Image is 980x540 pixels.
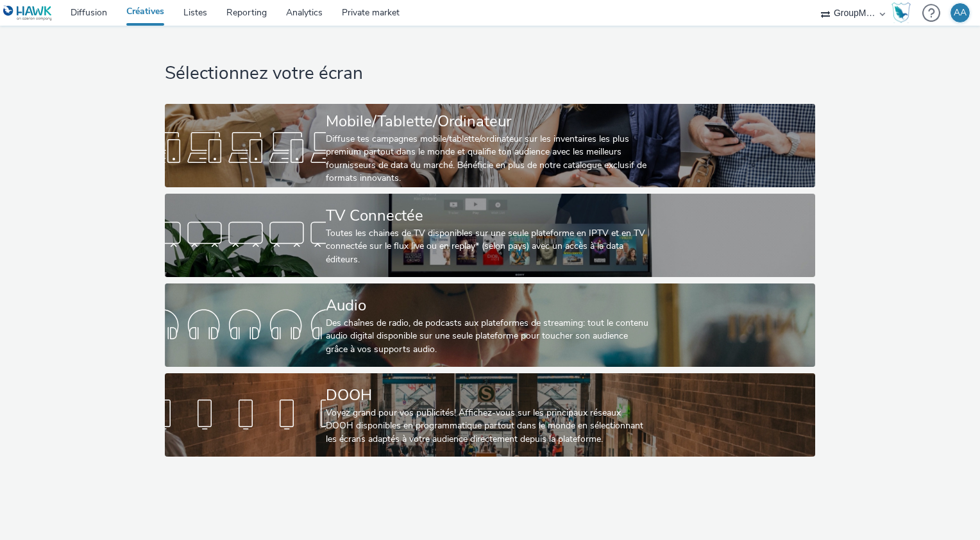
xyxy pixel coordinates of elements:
[326,205,648,227] div: TV Connectée
[326,384,648,407] div: DOOH
[165,283,815,367] a: AudioDes chaînes de radio, de podcasts aux plateformes de streaming: tout le contenu audio digita...
[326,294,648,317] div: Audio
[165,62,815,86] h1: Sélectionnez votre écran
[326,110,648,133] div: Mobile/Tablette/Ordinateur
[326,407,648,446] div: Voyez grand pour vos publicités! Affichez-vous sur les principaux réseaux DOOH disponibles en pro...
[165,194,815,277] a: TV ConnectéeToutes les chaines de TV disponibles sur une seule plateforme en IPTV et en TV connec...
[891,3,911,23] img: Hawk Academy
[326,133,648,185] div: Diffuse tes campagnes mobile/tablette/ordinateur sur les inventaires les plus premium partout dan...
[326,227,648,266] div: Toutes les chaines de TV disponibles sur une seule plateforme en IPTV et en TV connectée sur le f...
[891,3,916,23] a: Hawk Academy
[165,104,815,187] a: Mobile/Tablette/OrdinateurDiffuse tes campagnes mobile/tablette/ordinateur sur les inventaires le...
[3,5,53,21] img: undefined Logo
[165,373,815,457] a: DOOHVoyez grand pour vos publicités! Affichez-vous sur les principaux réseaux DOOH disponibles en...
[954,3,967,22] div: AA
[326,317,648,356] div: Des chaînes de radio, de podcasts aux plateformes de streaming: tout le contenu audio digital dis...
